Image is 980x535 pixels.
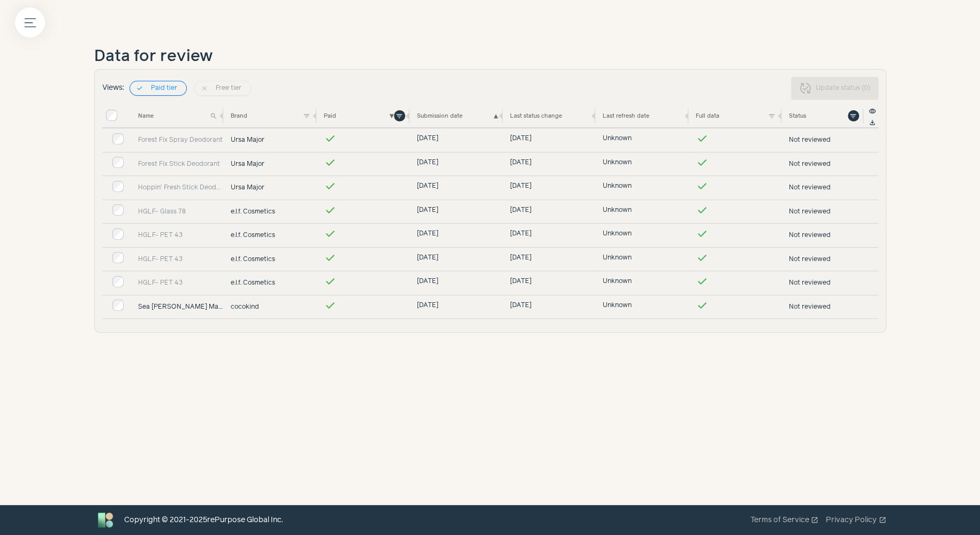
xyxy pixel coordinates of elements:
i: check [136,85,143,92]
span: Unknown [603,181,632,191]
span: Unknown [603,301,632,310]
a: HGLF- PET 43 [138,255,224,264]
div: Copyright © 2021- 2025 rePurpose Global Inc. [124,515,283,526]
td: Not reviewed [785,271,878,295]
button: Last status change [510,112,562,120]
span: Unknown [603,277,632,286]
a: HGLF- Glass 78 [138,207,224,217]
span: Unknown [603,205,632,215]
span: [DATE] [510,229,531,239]
span: [DATE] [417,158,438,167]
td: Not reviewed [785,152,878,176]
a: Terms of Serviceopen_in_new [750,515,819,526]
span: [DATE] [510,134,531,143]
i: close [201,85,208,92]
td: Ursa Major [227,152,320,176]
button: search [208,110,219,121]
span: check [696,204,709,217]
span: check [324,251,337,264]
span: filter_list [396,112,403,120]
span: [DATE] [510,181,531,191]
span: check [696,132,709,145]
span: Free tier [212,85,245,91]
td: Not reviewed [785,224,878,248]
span: file_download [869,119,876,126]
td: Not reviewed [785,247,878,271]
span: check [696,156,709,169]
button: filter_list [766,110,777,121]
a: HGLF- PET 43 [138,231,224,240]
span: check [324,156,337,169]
span: check [324,275,337,288]
a: Forest Fix Spray Deodorant [138,135,224,145]
span: [DATE] [510,301,531,310]
a: Privacy Policyopen_in_new [826,515,886,526]
span: check [696,275,709,288]
td: Not reviewed [785,128,878,152]
img: Bluebird logo [94,509,117,531]
span: check [696,299,709,312]
span: check [324,227,337,240]
span: check [324,204,337,217]
button: visibility [867,105,878,117]
span: Unknown [603,134,632,143]
div: ▲ [493,112,498,120]
button: Submission date [417,112,462,120]
td: Not reviewed [785,176,878,200]
button: Last refresh date [603,112,649,120]
button: Status [789,112,806,120]
td: e.l.f. Cosmetics [227,247,320,271]
span: [DATE] [510,253,531,263]
td: e.l.f. Cosmetics [227,224,320,248]
span: check [324,180,337,193]
span: check [324,299,337,312]
button: filter_list [848,110,859,121]
td: cocokind [227,295,320,319]
span: [DATE] [417,134,438,143]
span: Unknown [603,253,632,263]
span: filter_list [849,112,857,120]
button: Brand [231,112,247,120]
h1: Data for review [94,45,886,69]
span: check [324,132,337,145]
td: Ursa Major [227,176,320,200]
button: Paid [324,112,336,120]
span: Unknown [603,158,632,167]
td: Ursa Major [227,128,320,152]
td: e.l.f. Cosmetics [227,200,320,224]
span: [DATE] [417,205,438,215]
span: open_in_new [811,516,818,524]
span: [DATE] [417,277,438,286]
span: open_in_new [879,516,886,524]
button: filter_list [394,110,405,121]
span: [DATE] [510,205,531,215]
span: check [696,180,709,193]
div: Views: [102,77,253,100]
span: check [696,227,709,240]
button: check Paid tier [130,81,187,96]
button: file_download [867,117,878,128]
a: HGLF- PET 43 [138,278,224,288]
button: Name [138,112,154,120]
span: search [210,112,217,120]
button: close Free tier [194,81,251,96]
td: Not reviewed [785,295,878,319]
a: Forest Fix Stick Deodorant [138,159,224,169]
a: Hoppin' Fresh Stick Deodorant [138,183,224,193]
span: [DATE] [417,181,438,191]
span: [DATE] [417,229,438,239]
span: [DATE] [510,158,531,167]
button: Full data [696,112,719,120]
span: check [696,251,709,264]
td: e.l.f. Cosmetics [227,271,320,295]
span: [DATE] [510,277,531,286]
span: Unknown [603,229,632,239]
td: Not reviewed [785,200,878,224]
span: [DATE] [417,253,438,263]
span: [DATE] [417,301,438,310]
div: ▼ [390,110,405,122]
span: filter_list [768,112,775,120]
button: filter_list [301,110,312,121]
span: visibility [869,108,876,115]
span: Paid tier [147,85,181,91]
